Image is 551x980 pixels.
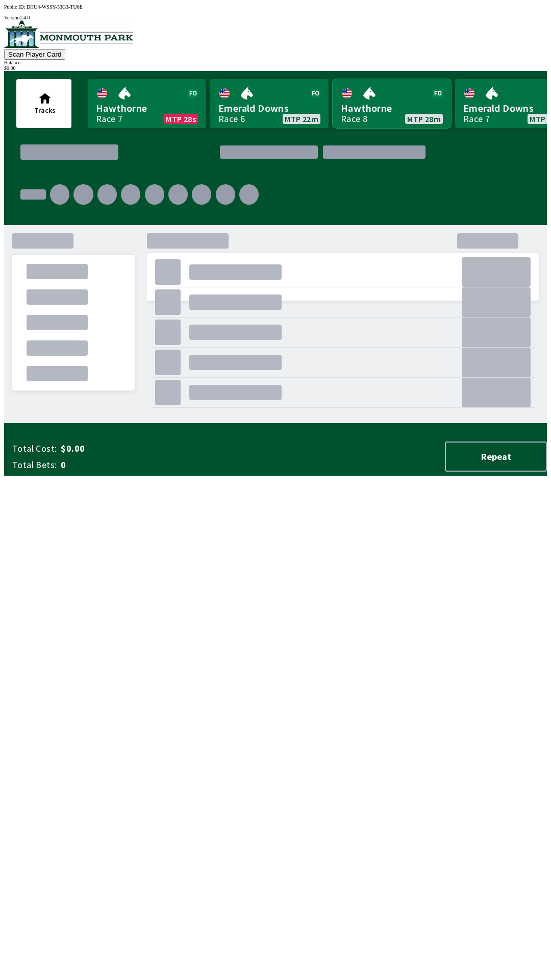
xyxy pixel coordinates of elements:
div: . [462,348,531,377]
div: . [73,184,93,205]
div: . [121,184,140,205]
span: 0 [61,459,221,471]
span: Total Cost: [12,443,57,455]
div: . [20,189,46,200]
div: . [462,287,531,317]
span: Total Bets: [12,459,57,471]
div: . [431,148,531,156]
div: . [155,350,181,375]
button: Scan Player Card [4,49,65,60]
div: . [462,378,531,407]
a: HawthorneRace 8MTP 28m [333,79,451,128]
div: . [155,380,181,405]
div: . [27,366,88,381]
a: Emerald DownsRace 6MTP 22m [210,79,329,128]
div: . [97,184,117,205]
span: Tracks [34,106,56,115]
span: Hawthorne [96,102,198,115]
span: Repeat [454,451,538,462]
span: $0.00 [61,443,221,455]
div: . [189,295,281,310]
div: . [189,325,281,340]
img: venue logo [4,20,133,48]
div: . [27,289,88,305]
button: Repeat [445,442,547,472]
div: . [147,311,539,423]
button: Tracks [16,79,71,128]
div: Race 7 [96,115,122,123]
div: . [27,340,88,356]
div: . [50,184,69,205]
div: . [239,184,259,205]
div: $ 0.00 [4,65,547,71]
div: . [189,355,281,370]
div: . [155,259,181,285]
span: MTP 22m [285,115,318,123]
div: . [462,317,531,347]
div: . [12,233,73,249]
span: MTP 28s [166,115,196,123]
div: Race 6 [218,115,245,123]
div: . [27,315,88,330]
div: . [462,257,531,287]
div: Public ID: [4,4,547,10]
div: . [27,264,88,279]
div: . [189,385,281,400]
div: . [263,180,531,231]
div: . [155,289,181,315]
div: Version 1.4.0 [4,15,547,20]
div: . [189,264,281,280]
div: . [145,184,164,205]
div: . [192,184,211,205]
div: . [155,320,181,345]
div: . [216,184,235,205]
div: Race 7 [463,115,490,123]
span: Emerald Downs [218,102,320,115]
a: HawthorneRace 7MTP 28s [88,79,206,128]
div: . [168,184,188,205]
div: Balance [4,60,547,65]
span: DHU4-WSSY-53G3-TU6E [27,4,83,10]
